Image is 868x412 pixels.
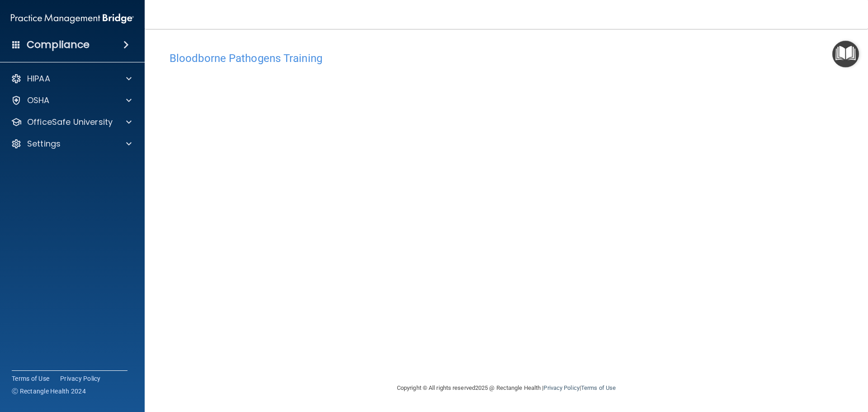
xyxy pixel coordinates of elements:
a: Privacy Policy [60,374,101,383]
button: Open Resource Center [832,41,859,67]
p: OSHA [27,95,50,106]
p: HIPAA [27,73,50,84]
img: PMB logo [11,9,134,28]
h4: Compliance [27,38,90,51]
h4: Bloodborne Pathogens Training [170,52,843,64]
p: OfficeSafe University [27,117,113,128]
p: Settings [27,138,61,149]
a: OSHA [11,95,132,106]
a: Privacy Policy [543,384,579,391]
a: Settings [11,138,132,149]
a: HIPAA [11,73,132,84]
span: Ⓒ Rectangle Health 2024 [12,387,86,396]
iframe: bbp [170,69,843,347]
a: Terms of Use [12,374,49,383]
div: Copyright © All rights reserved 2025 @ Rectangle Health | | [341,374,671,403]
a: OfficeSafe University [11,117,132,128]
a: Terms of Use [581,384,616,391]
